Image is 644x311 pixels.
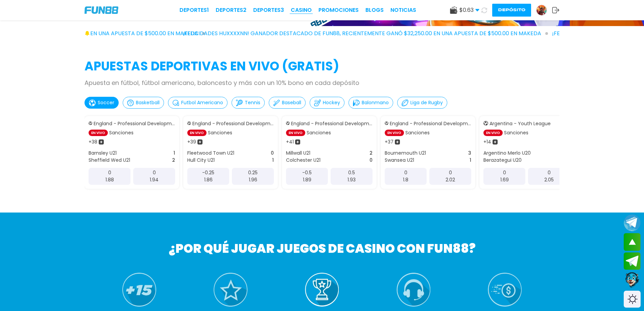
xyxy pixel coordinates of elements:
[232,97,265,109] button: Tennis
[624,271,641,289] button: Contact customer service
[286,138,294,146] p: + 41
[390,120,471,127] p: England - Professional Development League
[310,97,344,109] button: Hockey
[249,176,257,183] p: 1.96
[348,176,356,183] p: 1.93
[168,97,228,109] button: Futbol Americano
[172,157,175,164] p: 2
[153,169,156,176] p: 0
[136,99,160,106] p: Basketball
[271,150,274,157] p: 0
[624,291,641,308] div: Switch theme
[286,157,320,164] p: Colchester U21
[348,169,355,176] p: 0.5
[94,120,175,127] p: England - Professional Development League
[504,129,528,136] p: Sanciones
[248,169,258,176] p: 0.25
[183,29,548,38] span: ¡FELICIDADES huxxxxnn! GANADOR DESTACADO DE FUN88, RECIENTEMENTE GANÓ $32,250.00 EN UNA APUESTA D...
[216,6,246,14] a: Deportes2
[490,120,551,127] p: Argentina - Youth League
[98,99,114,106] p: Soccer
[349,97,393,109] button: Balonmano
[202,169,214,176] p: -0.25
[180,6,209,14] a: Deportes1
[365,6,384,14] a: BLOGS
[173,150,175,157] p: 1
[122,273,156,307] img: +15 Años de Experiencia
[483,138,491,146] p: + 14
[536,5,547,15] img: Avatar
[468,150,471,157] p: 3
[548,169,551,176] p: 0
[150,176,159,183] p: 1.94
[85,97,119,109] button: Soccer
[105,176,114,183] p: 1.88
[89,157,130,164] p: Sheffield Wed U21
[204,176,213,183] p: 1.86
[302,169,312,176] p: -0.5
[318,6,359,14] a: Promociones
[181,99,223,106] p: Futbol Americano
[108,169,111,176] p: 0
[536,5,552,16] a: Avatar
[272,157,274,164] p: 1
[410,99,443,106] p: Liga de Rugby
[483,130,503,136] p: EN VIVO
[624,252,641,270] button: Join telegram
[492,4,531,17] button: Depósito
[369,150,373,157] p: 2
[192,120,274,127] p: England - Professional Development League
[397,97,447,109] button: Liga de Rugby
[286,150,310,157] p: Millwall U21
[89,150,117,157] p: Barnsley U21
[369,157,373,164] p: 0
[89,138,97,146] p: + 38
[305,273,339,307] img: Nuestros Ganadores
[303,176,311,183] p: 1.89
[385,138,393,146] p: + 37
[291,120,373,127] p: England - Professional Development League
[187,150,234,157] p: Fleetwood Town U21
[404,169,407,176] p: 0
[544,176,554,183] p: 2.05
[187,138,196,146] p: + 39
[500,176,509,183] p: 1.69
[390,6,416,14] a: NOTICIAS
[385,130,404,136] p: EN VIVO
[403,176,408,183] p: 1.8
[253,6,284,14] a: Deportes3
[405,129,430,136] p: Sanciones
[208,129,232,136] p: Sanciones
[459,6,479,14] span: $ 0.63
[307,129,331,136] p: Sanciones
[109,129,134,136] p: Sanciones
[282,99,301,106] p: Baseball
[89,130,108,136] p: EN VIVO
[245,99,260,106] p: Tennis
[85,57,559,75] h2: APUESTAS DEPORTIVAS EN VIVO (gratis)
[470,157,471,164] p: 1
[483,150,531,157] p: Argentino Merlo U20
[483,157,522,164] p: Berazategui U20
[291,6,312,14] a: CASINO
[624,233,641,251] button: scroll up
[187,157,215,164] p: Hull City U21
[503,169,506,176] p: 0
[286,130,305,136] p: EN VIVO
[488,273,522,307] img: Fácil, rápido y seguro
[397,273,430,307] img: Atención al cliente
[323,99,340,106] p: Hockey
[269,97,306,109] button: Baseball
[362,99,389,106] p: Balonmano
[214,273,247,307] img: Programa de Lealtad
[385,150,426,157] p: Bournemouth U21
[624,214,641,231] button: Join telegram channel
[446,176,455,183] p: 2.02
[85,78,559,87] p: Apuesta en fútbol, fútbol americano, baloncesto y más con un 10% bono en cada depósito
[385,157,414,164] p: Swansea U21
[85,6,118,14] img: Company Logo
[449,169,452,176] p: 0
[123,97,164,109] button: Basketball
[187,130,207,136] p: EN VIVO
